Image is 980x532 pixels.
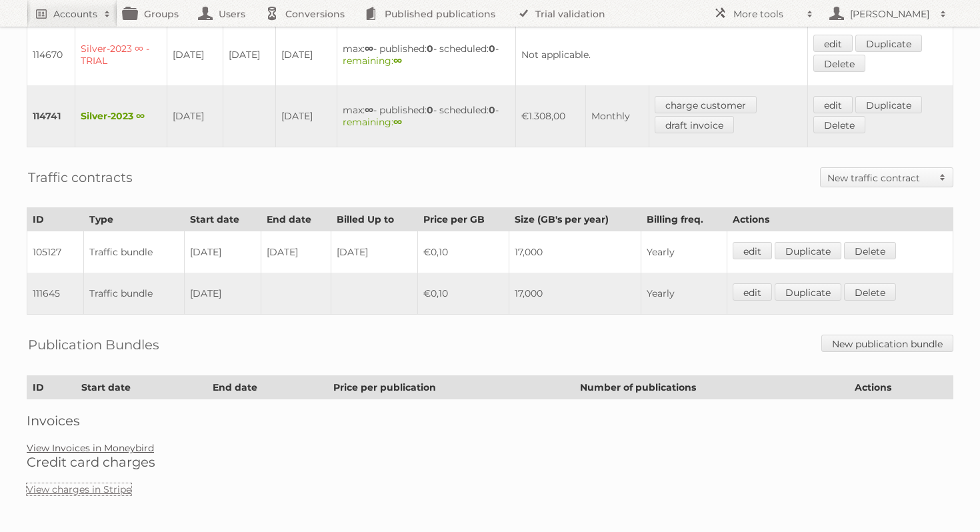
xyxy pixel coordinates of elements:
td: €0,10 [417,273,509,315]
a: Delete [844,242,896,259]
a: draft invoice [655,116,734,133]
h2: More tools [733,7,800,21]
h2: [PERSON_NAME] [847,7,933,21]
th: Start date [185,208,261,231]
a: edit [733,283,772,301]
a: Delete [813,55,865,72]
strong: ∞ [393,116,402,128]
a: View charges in Stripe [27,483,131,495]
a: Duplicate [775,283,841,301]
th: Number of publications [574,376,849,399]
td: €1.308,00 [516,85,585,147]
a: Duplicate [855,96,922,113]
strong: ∞ [365,104,373,116]
a: Delete [813,116,865,133]
strong: ∞ [365,43,373,55]
h2: Traffic contracts [28,167,133,187]
th: Start date [76,376,207,399]
h2: Publication Bundles [28,335,159,355]
strong: 0 [427,43,433,55]
a: New traffic contract [821,168,953,187]
a: charge customer [655,96,757,113]
td: max: - published: - scheduled: - [337,85,516,147]
td: 17,000 [509,231,641,273]
a: edit [733,242,772,259]
th: ID [27,208,84,231]
td: [DATE] [185,273,261,315]
td: max: - published: - scheduled: - [337,24,516,85]
th: End date [261,208,331,231]
a: Duplicate [775,242,841,259]
strong: 0 [489,43,495,55]
td: Monthly [585,85,649,147]
a: View Invoices in Moneybird [27,442,154,454]
span: Toggle [933,168,953,187]
td: Silver-2023 ∞ [75,85,167,147]
a: New publication bundle [821,335,953,352]
a: edit [813,96,853,113]
td: 17,000 [509,273,641,315]
strong: 0 [489,104,495,116]
td: Traffic bundle [84,273,185,315]
td: €0,10 [417,231,509,273]
a: Duplicate [855,35,922,52]
a: edit [813,35,853,52]
th: Billing freq. [641,208,727,231]
td: Yearly [641,231,727,273]
td: Traffic bundle [84,231,185,273]
td: 114670 [27,24,75,85]
td: [DATE] [185,231,261,273]
a: Delete [844,283,896,301]
th: Type [84,208,185,231]
th: Price per GB [417,208,509,231]
th: End date [207,376,328,399]
td: [DATE] [276,24,337,85]
h2: Invoices [27,413,953,429]
th: Size (GB's per year) [509,208,641,231]
h2: Credit card charges [27,454,953,470]
th: Actions [727,208,953,231]
td: 114741 [27,85,75,147]
td: 111645 [27,273,84,315]
td: 105127 [27,231,84,273]
strong: ∞ [393,55,402,67]
td: [DATE] [261,231,331,273]
th: Actions [849,376,953,399]
span: remaining: [343,116,402,128]
td: [DATE] [167,85,223,147]
span: remaining: [343,55,402,67]
td: Yearly [641,273,727,315]
td: Not applicable. [516,24,808,85]
td: [DATE] [276,85,337,147]
th: Price per publication [328,376,574,399]
h2: Accounts [53,7,97,21]
td: [DATE] [223,24,276,85]
th: Billed Up to [331,208,417,231]
td: Silver-2023 ∞ - TRIAL [75,24,167,85]
h2: New traffic contract [827,171,933,185]
td: [DATE] [331,231,417,273]
strong: 0 [427,104,433,116]
td: [DATE] [167,24,223,85]
th: ID [27,376,76,399]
